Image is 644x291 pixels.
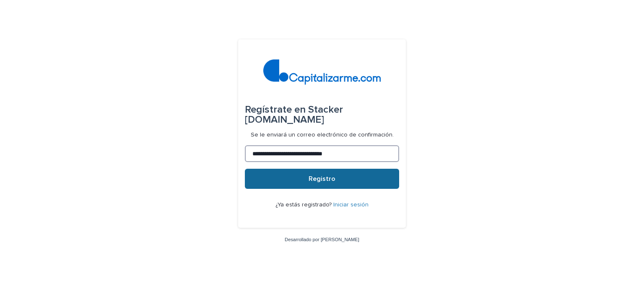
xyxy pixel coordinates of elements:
[275,202,332,208] font: ¿Ya estás registrado?
[251,132,394,138] font: Se le enviará un correo electrónico de confirmación.
[285,237,359,242] a: Desarrollado por [PERSON_NAME]
[309,175,335,182] font: Registro
[263,59,381,85] img: 4arMvv9wSvmHTHbXwTim
[245,105,306,115] font: Regístrate en
[245,105,343,125] font: Stacker [DOMAIN_NAME]
[333,202,369,208] a: Iniciar sesión
[245,169,399,189] button: Registro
